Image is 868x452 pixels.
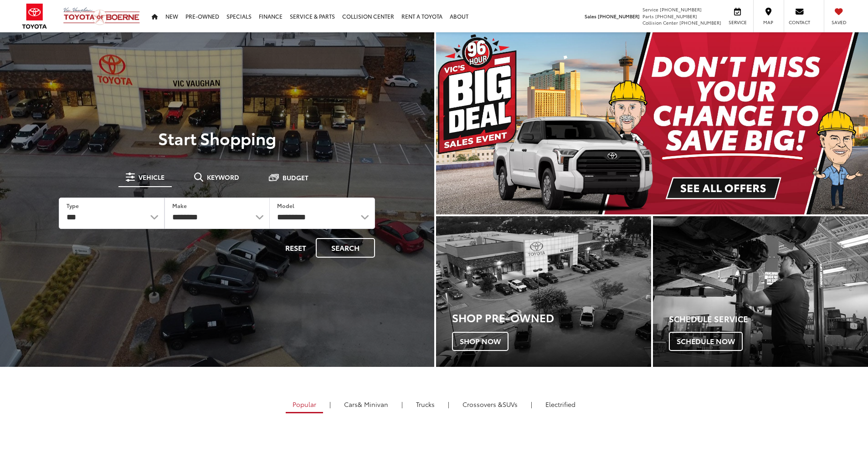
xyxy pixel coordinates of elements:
[585,13,596,20] span: Sales
[436,216,651,367] div: Toyota
[642,19,678,26] span: Collision Center
[758,19,778,25] span: Map
[277,202,294,209] label: Model
[829,19,849,25] span: Saved
[277,238,314,258] button: Reset
[316,238,375,258] button: Search
[789,19,810,25] span: Contact
[669,332,743,351] span: Schedule Now
[660,6,702,13] span: [PHONE_NUMBER]
[653,216,868,367] div: Toyota
[642,13,654,20] span: Parts
[63,7,140,25] img: Vic Vaughan Toyota of Boerne
[669,315,868,324] h4: Schedule Service
[67,202,79,209] label: Type
[679,19,721,26] span: [PHONE_NUMBER]
[139,174,164,180] span: Vehicle
[399,400,405,409] li: |
[727,19,748,25] span: Service
[539,396,582,412] a: Electrified
[207,174,239,180] span: Keyword
[358,400,388,409] span: & Minivan
[452,332,508,351] span: Shop Now
[327,400,333,409] li: |
[456,396,524,412] a: SUVs
[172,202,187,209] label: Make
[598,13,640,20] span: [PHONE_NUMBER]
[655,13,697,20] span: [PHONE_NUMBER]
[436,216,651,367] a: Shop Pre-Owned Shop Now
[446,400,452,409] li: |
[462,400,503,409] span: Crossovers &
[653,216,868,367] a: Schedule Service Schedule Now
[529,400,534,409] li: |
[286,396,323,413] a: Popular
[282,174,308,181] span: Budget
[337,396,395,412] a: Cars
[409,396,442,412] a: Trucks
[38,129,396,147] p: Start Shopping
[452,311,651,323] h3: Shop Pre-Owned
[642,6,658,13] span: Service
